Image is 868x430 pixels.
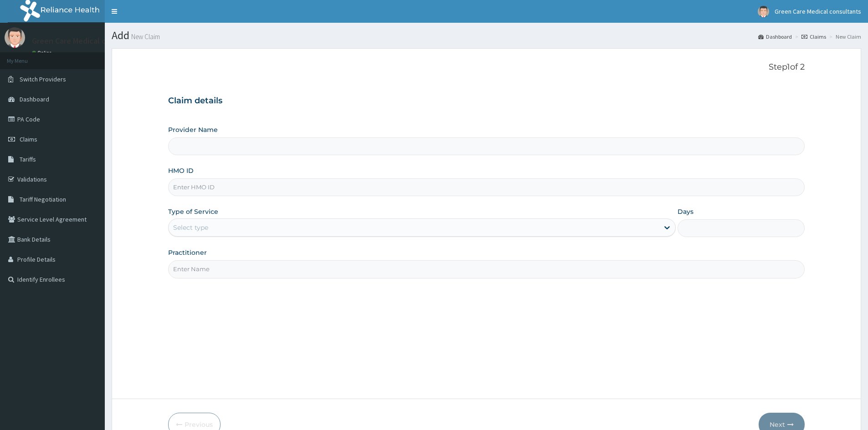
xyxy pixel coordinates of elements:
small: New Claim [129,33,160,40]
img: User Image [758,6,769,17]
a: Online [32,50,54,56]
li: New Claim [827,33,861,40]
span: Switch Providers [20,75,66,83]
input: Enter HMO ID [168,178,805,196]
span: Tariffs [20,155,36,163]
a: Dashboard [758,33,792,40]
label: Provider Name [168,125,218,134]
span: Dashboard [20,95,49,103]
span: Green Care Medical consultants [775,7,861,15]
input: Enter Name [168,260,805,278]
a: Claims [801,33,826,40]
label: Days [678,207,693,216]
span: Claims [20,135,37,143]
label: Type of Service [168,207,218,216]
img: User Image [5,27,25,48]
h1: Add [112,30,861,41]
span: Tariff Negotiation [20,195,66,203]
h3: Claim details [168,96,805,106]
div: Select type [173,223,208,232]
label: HMO ID [168,166,194,175]
p: Step 1 of 2 [168,62,805,72]
label: Practitioner [168,248,207,257]
p: Green Care Medical consultants [32,37,144,45]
